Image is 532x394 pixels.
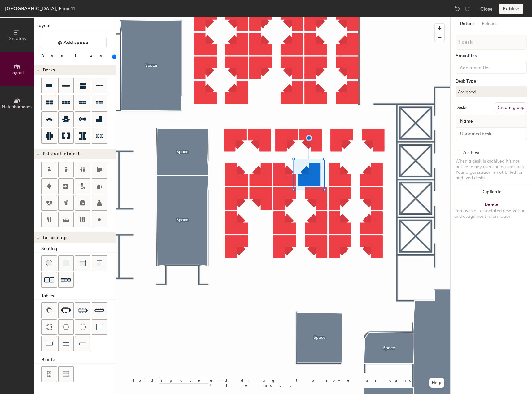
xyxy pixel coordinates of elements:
button: Couch (x3) [58,272,74,288]
button: Six seat table [58,302,74,318]
span: Desks [43,68,55,73]
span: Add space [63,39,88,46]
img: Ten seat table [94,305,104,315]
img: Table (round) [80,324,86,330]
img: Eight seat table [78,305,88,315]
div: When a desk is archived it's not active in any user-facing features. Your organization is not bil... [456,159,527,181]
button: Four seat table [41,302,57,318]
div: Removes all associated reservation and assignment information [454,208,528,219]
span: Directory [7,36,27,41]
img: Couch (x2) [44,275,54,285]
h1: Layout [34,22,116,32]
img: Four seat table [46,307,52,313]
img: Four seat round table [46,324,52,330]
button: Cushion [58,255,74,271]
img: Table (1x3) [63,341,69,347]
button: Four seat round table [41,319,57,335]
div: Amenities [456,53,527,58]
button: Couch (corner) [92,255,107,271]
span: Neighborhoods [2,104,32,110]
img: Redo [464,6,470,12]
div: Desk Type [456,79,527,84]
button: Couch (x2) [41,272,57,288]
button: Help [429,378,444,388]
img: Four seat booth [46,371,52,377]
button: Six seat round table [58,319,74,335]
button: Policies [478,17,501,30]
span: Points of Interest [43,151,80,156]
button: DeleteRemoves all associated reservation and assignment information [451,198,532,226]
span: Furnishings [43,235,67,240]
div: Tables [41,293,116,299]
div: Seating [41,245,116,252]
img: Table (1x4) [79,341,86,347]
button: Stool [41,255,57,271]
img: Six seat round table [63,324,69,330]
div: [GEOGRAPHIC_DATA], Floor 11 [5,5,75,12]
button: Ten seat table [92,302,107,318]
img: Couch (corner) [96,260,102,266]
button: Table (1x1) [92,319,107,335]
img: Couch (middle) [80,260,86,266]
button: Details [456,17,478,30]
div: Desks [456,105,467,110]
img: Undo [454,6,460,12]
input: Add amenities [459,63,514,71]
div: Booths [41,356,116,363]
img: Table (1x2) [46,341,53,347]
button: Table (1x2) [41,336,57,351]
button: Table (round) [75,319,90,335]
button: Add space [39,37,107,48]
button: Four seat booth [41,366,57,382]
span: Name [457,116,476,127]
img: Six seat booth [63,371,69,377]
button: Six seat booth [58,366,74,382]
button: Table (1x3) [58,336,74,351]
button: Eight seat table [75,302,90,318]
img: Stool [46,260,52,266]
button: Create group [495,102,527,113]
img: Table (1x1) [96,324,102,330]
div: Resize [41,53,110,58]
div: Archive [463,150,479,155]
button: Duplicate [451,186,532,198]
button: Close [480,4,493,14]
button: Couch (middle) [75,255,90,271]
img: Couch (x3) [61,275,71,285]
span: Layout [10,70,24,75]
input: Unnamed desk [457,129,525,138]
img: Six seat table [61,307,71,313]
button: Assigned [456,86,527,97]
button: Table (1x4) [75,336,90,351]
img: Cushion [63,260,69,266]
